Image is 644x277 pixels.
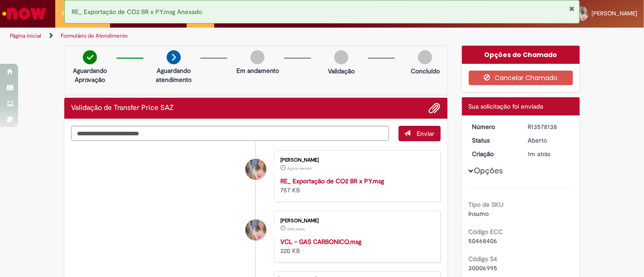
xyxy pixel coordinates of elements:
[528,136,570,145] div: Aberto
[569,5,575,12] button: Fechar Notificação
[469,237,498,245] span: 50468406
[72,8,202,16] span: RE_ Exportação de CO2 BR x PY.msg Anexado
[152,66,196,84] p: Aguardando atendimento
[591,10,637,17] span: [PERSON_NAME]
[466,149,521,158] dt: Criação
[429,102,441,114] button: Adicionar anexos
[328,67,355,76] p: Validação
[280,218,431,224] div: [PERSON_NAME]
[528,122,570,131] div: R13578138
[417,129,435,138] span: Enviar
[399,126,441,141] button: Enviar
[280,177,431,195] div: 757 KB
[250,50,264,64] img: img-circle-grey.png
[245,159,266,180] div: Natalia Da Silva
[83,50,97,64] img: check-circle-green.png
[528,149,570,158] div: 29/09/2025 16:23:27
[411,67,440,76] p: Concluído
[528,150,550,158] span: 1m atrás
[280,177,384,185] a: RE_ Exportação de CO2 BR x PY.msg
[466,136,521,145] dt: Status
[10,32,41,39] a: Página inicial
[528,150,550,158] time: 29/09/2025 16:23:27
[62,9,94,18] span: Requisições
[469,71,573,85] button: Cancelar Chamado
[68,66,112,84] p: Aguardando Aprovação
[71,104,174,112] h2: Validação de Transfer Price SAZ Histórico de tíquete
[469,264,498,272] span: 30006995
[469,201,504,209] b: Tipo de SKU
[71,126,389,141] textarea: Digite sua mensagem aqui...
[280,238,361,246] a: VCL - GAS CARBONICO.msg
[167,50,181,64] img: arrow-next.png
[469,102,543,110] span: Sua solicitação foi enviada
[469,228,503,236] b: Código ECC
[462,46,580,64] div: Opções do Chamado
[287,226,305,232] span: 24m atrás
[7,28,423,44] ul: Trilhas de página
[418,50,432,64] img: img-circle-grey.png
[280,237,431,255] div: 220 KB
[334,50,348,64] img: img-circle-grey.png
[287,226,305,232] time: 29/09/2025 16:00:30
[1,5,48,23] img: ServiceNow
[287,166,312,171] span: Agora mesmo
[466,122,521,131] dt: Número
[236,66,279,75] p: Em andamento
[245,220,266,240] div: Natalia Da Silva
[287,166,312,171] time: 29/09/2025 16:24:09
[469,210,489,218] span: Insumo
[469,255,498,263] b: Código S4
[280,158,431,163] div: [PERSON_NAME]
[61,32,128,39] a: Formulário de Atendimento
